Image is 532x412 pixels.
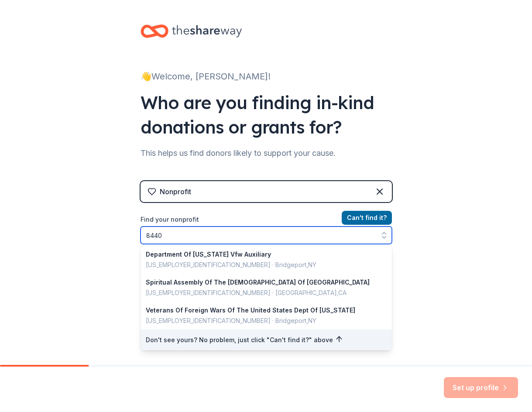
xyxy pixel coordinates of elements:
[146,305,376,316] div: Veterans Of Foreign Wars Of The United States Dept Of [US_STATE]
[146,260,376,270] div: [US_EMPLOYER_IDENTIFICATION_NUMBER] · Bridgeport , NY
[141,227,392,244] input: Search by name, EIN, or city
[146,288,376,298] div: [US_EMPLOYER_IDENTIFICATION_NUMBER] · [GEOGRAPHIC_DATA] , CA
[146,277,376,288] div: Spiritual Assembly Of The [DEMOGRAPHIC_DATA] Of [GEOGRAPHIC_DATA]
[146,316,376,326] div: [US_EMPLOYER_IDENTIFICATION_NUMBER] · Bridgeport , NY
[141,330,392,350] div: Don't see yours? No problem, just click "Can't find it?" above
[146,249,376,260] div: Department Of [US_STATE] Vfw Auxiliary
